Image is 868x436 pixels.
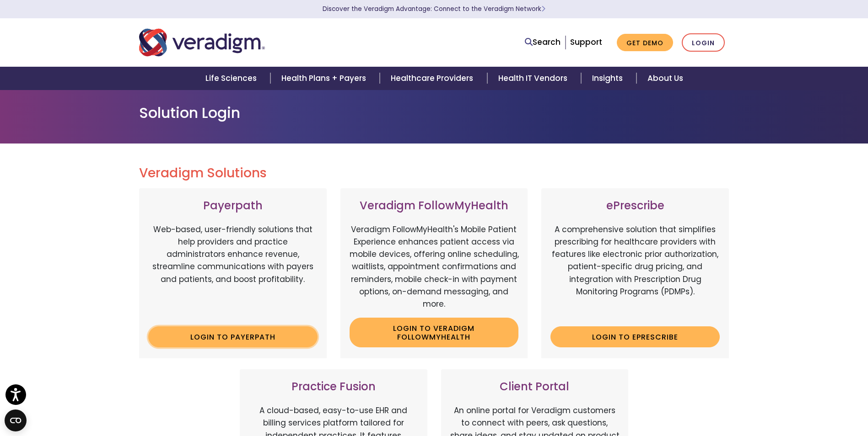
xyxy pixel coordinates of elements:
[350,318,519,347] a: Login to Veradigm FollowMyHealth
[550,199,720,213] h3: ePrescribe
[323,5,545,13] a: Discover the Veradigm Advantage: Connect to the Veradigm NetworkLearn More
[148,199,318,213] h3: Payerpath
[194,67,270,90] a: Life Sciences
[617,34,673,52] a: Get Demo
[249,380,418,393] h3: Practice Fusion
[270,67,380,90] a: Health Plans + Payers
[139,165,729,181] h2: Veradigm Solutions
[682,33,725,52] a: Login
[450,380,620,393] h3: Client Portal
[581,67,636,90] a: Insights
[139,27,265,58] img: Veradigm logo
[350,199,519,213] h3: Veradigm FollowMyHealth
[5,409,27,431] button: Open CMP widget
[692,370,857,425] iframe: Drift Chat Widget
[570,37,602,48] a: Support
[139,104,729,122] h1: Solution Login
[525,36,561,48] a: Search
[541,5,545,13] span: Learn More
[350,223,519,310] p: Veradigm FollowMyHealth's Mobile Patient Experience enhances patient access via mobile devices, o...
[148,326,318,347] a: Login to Payerpath
[550,326,720,347] a: Login to ePrescribe
[380,67,487,90] a: Healthcare Providers
[550,223,720,319] p: A comprehensive solution that simplifies prescribing for healthcare providers with features like ...
[148,223,318,319] p: Web-based, user-friendly solutions that help providers and practice administrators enhance revenu...
[487,67,581,90] a: Health IT Vendors
[636,67,694,90] a: About Us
